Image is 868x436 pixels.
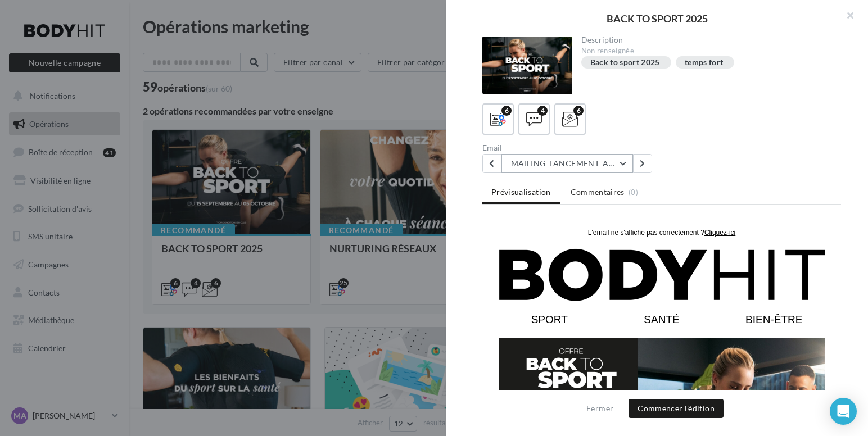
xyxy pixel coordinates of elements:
[629,188,638,197] span: (0)
[222,6,253,14] a: Cliquez-ici
[685,58,724,67] div: temps fort
[581,36,833,44] div: Description
[263,91,320,103] span: BIEN-ÊTRE
[582,402,618,415] button: Fermer
[830,398,857,425] div: Open Intercom Messenger
[106,6,222,14] span: L'email ne s'affiche pas correctement ?
[629,399,724,418] button: Commencer l'édition
[501,154,633,173] button: MAILING_LANCEMENT_ADHERENTS
[49,91,85,103] span: SPORT
[482,144,657,152] div: Email
[581,46,833,56] div: Non renseignée
[161,91,197,103] span: SANTÉ
[16,115,342,239] img: BAN_MAIL_BTS_V2.jpg
[16,26,342,79] img: Logo_Body_Hit_Seul_BLACK.png
[573,106,584,116] div: 6
[590,58,660,67] div: Back to sport 2025
[571,187,625,198] span: Commentaires
[464,13,850,24] div: BACK TO SPORT 2025
[537,106,548,116] div: 4
[501,106,512,116] div: 6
